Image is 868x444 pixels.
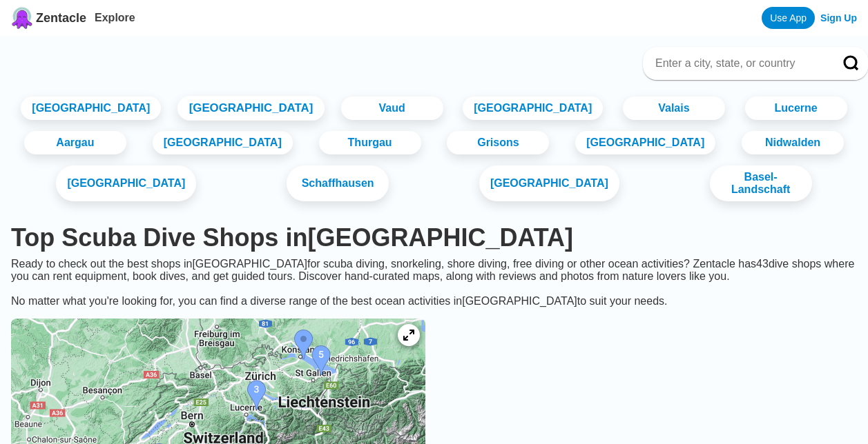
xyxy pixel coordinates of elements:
a: Zentacle logoZentacle [11,7,86,29]
a: Thurgau [319,131,421,154]
a: [GEOGRAPHIC_DATA] [575,131,715,154]
a: Vaud [341,97,443,120]
a: Explore [95,12,135,23]
a: [GEOGRAPHIC_DATA] [463,97,603,120]
input: Enter a city, state, or country [654,57,824,70]
a: Schaffhausen [287,165,389,201]
h1: Top Scuba Dive Shops in [GEOGRAPHIC_DATA] [11,223,857,252]
a: Grisons [447,131,549,154]
a: Valais [623,97,725,120]
a: Aargau [24,131,126,154]
a: [GEOGRAPHIC_DATA] [153,131,293,154]
img: Zentacle logo [11,7,33,29]
span: Zentacle [36,11,86,26]
a: Use App [762,7,815,29]
a: [GEOGRAPHIC_DATA] [177,96,325,121]
a: Sign Up [820,12,857,23]
a: [GEOGRAPHIC_DATA] [479,165,619,201]
a: [GEOGRAPHIC_DATA] [56,165,196,201]
a: Basel-Landschaft [710,165,812,201]
a: Lucerne [745,97,847,120]
a: Nidwalden [742,131,844,154]
a: [GEOGRAPHIC_DATA] [21,97,161,120]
